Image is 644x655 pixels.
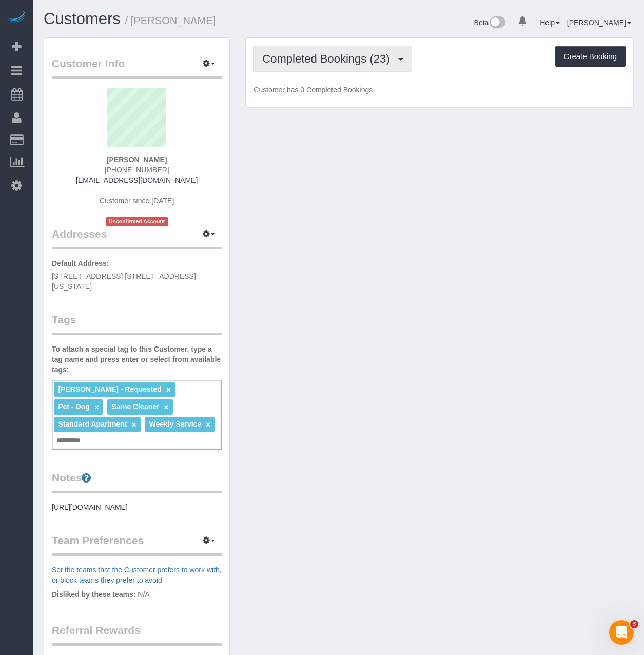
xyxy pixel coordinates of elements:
span: Customer since [DATE] [100,197,174,205]
span: [STREET_ADDRESS] [STREET_ADDRESS][US_STATE] [52,272,196,291]
legend: Customer Info [52,56,222,79]
legend: Tags [52,312,222,335]
a: × [131,420,136,429]
legend: Team Preferences [52,533,222,556]
a: × [164,403,168,412]
pre: [URL][DOMAIN_NAME] [52,502,222,512]
a: × [94,403,99,412]
iframe: Intercom live chat [609,620,634,645]
legend: Referral Rewards [52,623,222,646]
small: / [PERSON_NAME] [125,15,216,26]
a: [EMAIL_ADDRESS][DOMAIN_NAME] [76,176,198,184]
label: To attach a special tag to this Customer, type a tag name and press enter or select from availabl... [52,344,222,375]
img: New interface [489,16,505,30]
a: Set the teams that the Customer prefers to work with, or block teams they prefer to avoid [52,566,222,584]
button: Completed Bookings (23) [253,46,412,72]
span: Pet - Dog [58,402,89,411]
span: N/A [138,590,149,599]
span: [PHONE_NUMBER] [105,166,169,174]
a: Beta [474,18,506,27]
span: 3 [630,620,638,628]
span: Same Cleaner [112,402,160,411]
span: Unconfirmed Account [106,217,168,226]
p: Customer has 0 Completed Bookings [253,85,626,95]
span: [PERSON_NAME] - Requested [58,385,161,393]
a: × [206,420,210,429]
span: Completed Bookings (23) [262,52,395,65]
span: Weekly Service [149,420,201,428]
a: [PERSON_NAME] [567,18,631,27]
a: Customers [44,10,121,28]
a: Help [540,18,560,27]
button: Create Booking [555,46,626,67]
label: Disliked by these teams: [52,589,135,600]
legend: Notes [52,470,222,493]
img: Automaid Logo [6,10,27,25]
strong: [PERSON_NAME] [107,156,167,164]
span: Standard Apartment [58,420,127,428]
a: × [166,386,171,394]
label: Default Address: [52,258,109,268]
